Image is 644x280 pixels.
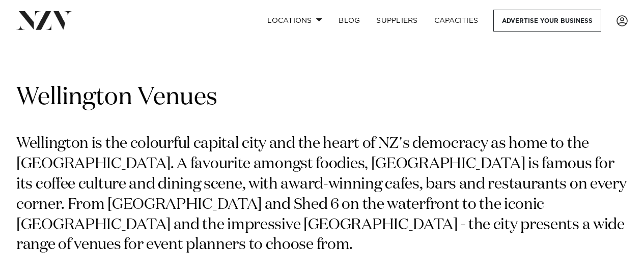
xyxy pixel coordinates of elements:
[16,11,72,29] img: nzv-logo.png
[259,10,330,32] a: Locations
[368,10,426,32] a: SUPPLIERS
[16,82,628,114] h1: Wellington Venues
[330,10,368,32] a: BLOG
[493,10,601,32] a: Advertise your business
[16,134,628,256] p: Wellington is the colourful capital city and the heart of NZ's democracy as home to the [GEOGRAPH...
[426,10,487,32] a: Capacities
